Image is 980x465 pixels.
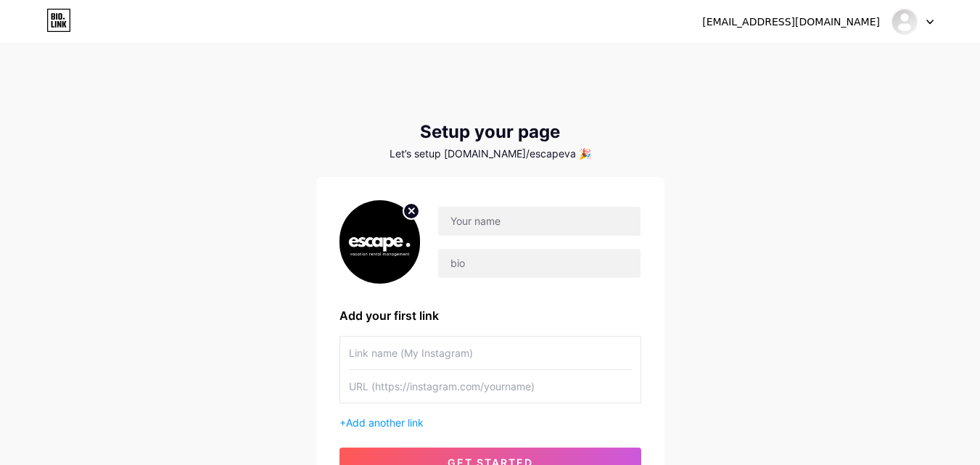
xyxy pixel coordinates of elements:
[438,249,640,278] input: bio
[316,122,664,142] div: Setup your page
[316,148,664,160] div: Let’s setup [DOMAIN_NAME]/escapeva 🎉
[346,416,424,429] span: Add another link
[702,15,880,30] div: [EMAIL_ADDRESS][DOMAIN_NAME]
[349,337,632,369] input: Link name (My Instagram)
[438,207,640,236] input: Your name
[339,415,641,430] div: +
[891,8,918,36] img: Escape Vacation Rental Management
[339,200,421,284] img: profile pic
[349,370,632,403] input: URL (https://instagram.com/yourname)
[339,307,641,324] div: Add your first link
